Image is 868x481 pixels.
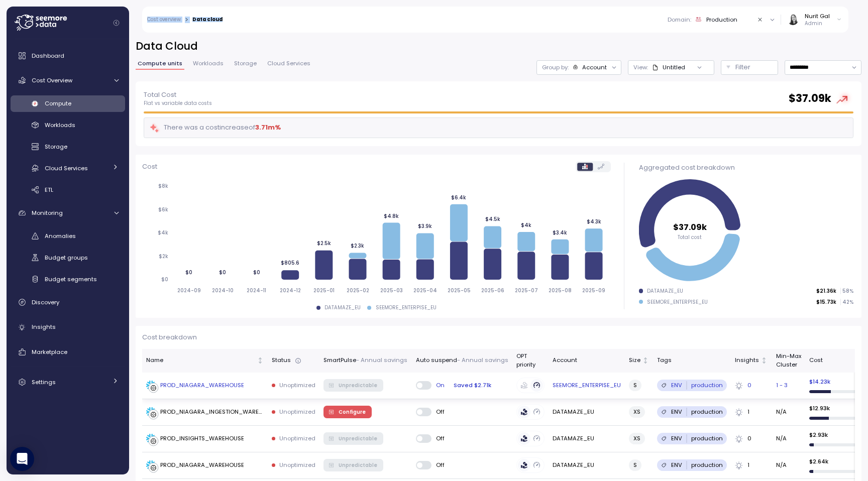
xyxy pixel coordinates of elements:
[142,162,157,172] p: Cost
[721,60,778,75] button: Filter
[142,332,855,342] p: Cost breakdown
[549,452,625,479] td: DATAMAZE_EU
[841,288,853,295] p: 58 %
[663,63,685,71] div: Untitled
[809,431,866,439] p: $ 2.93k
[789,91,831,106] h2: $ 37.09k
[384,213,399,219] tspan: $4.8k
[255,123,281,133] div: 3.71m %
[11,372,125,392] a: Settings
[647,288,683,295] div: DATAMAZE_EU
[671,434,682,442] p: ENV
[32,52,64,60] span: Dashboard
[45,99,71,107] span: Compute
[11,292,125,312] a: Discovery
[280,287,301,294] tspan: 2024-12
[45,254,88,262] span: Budget groups
[731,349,772,373] th: InsightsNot sorted
[805,20,830,27] p: Admin
[816,299,836,306] p: $15.73k
[735,356,759,365] div: Insights
[45,164,88,172] span: Cloud Services
[671,408,682,416] p: ENV
[158,183,168,190] tspan: $8k
[673,221,707,233] tspan: $37.09k
[10,447,34,471] div: Open Intercom Messenger
[323,356,407,365] div: SmartPulse
[11,139,125,155] a: Storage
[160,434,244,443] div: PROD_INSIGHTS_WAREHOUSE
[521,222,531,228] tspan: $4k
[351,243,364,250] tspan: $2.3k
[553,229,567,236] tspan: $3.4k
[586,219,601,225] tspan: $4.3k
[633,407,640,417] span: XS
[376,304,437,311] div: SEEMORE_ENTERPISE_EU
[633,433,640,444] span: XS
[582,63,607,71] div: Account
[32,76,72,84] span: Cost Overview
[11,250,125,266] a: Budget groups
[549,399,625,426] td: DATAMAZE_EU
[138,61,182,66] span: Compute units
[678,234,702,240] tspan: Total cost
[642,357,649,364] div: Not sorted
[45,232,76,240] span: Anomalies
[247,287,266,294] tspan: 2024-11
[11,46,125,66] a: Dashboard
[450,381,495,390] div: Saved $2.71k
[772,452,805,479] td: N/A
[339,433,377,444] span: Unpredictable
[706,16,737,24] div: Production
[11,181,125,198] a: ETL
[339,459,377,470] span: Unpredictable
[542,63,569,71] p: Group by:
[32,323,56,331] span: Insights
[625,349,653,373] th: SizeNot sorted
[735,461,768,470] div: 1
[431,434,445,442] span: Off
[418,223,432,230] tspan: $3.9k
[809,378,866,386] p: $ 14.23k
[160,408,264,417] div: PROD_NIAGARA_INGESTION_WAREHOUSE
[142,349,268,373] th: NameNot sorted
[279,408,315,416] p: Unoptimized
[185,269,192,276] tspan: $0
[772,426,805,452] td: N/A
[809,457,866,465] p: $ 2.64k
[279,381,315,389] p: Unoptimized
[11,271,125,287] a: Budget segments
[339,406,366,417] span: Configure
[136,39,861,54] h2: Data Cloud
[481,287,504,294] tspan: 2025-06
[158,206,168,213] tspan: $6k
[657,356,727,365] div: Tags
[431,408,445,416] span: Off
[32,298,59,306] span: Discovery
[160,461,244,470] div: PROD_NIAGARA_WAREHOUSE
[324,304,361,311] div: DATAMAZE_EU
[159,253,168,260] tspan: $2k
[158,230,168,236] tspan: $4k
[485,216,500,223] tspan: $4.5k
[193,61,224,66] span: Workloads
[253,269,260,276] tspan: $0
[448,287,471,294] tspan: 2025-05
[11,117,125,134] a: Workloads
[323,406,372,418] button: Configure
[317,240,331,247] tspan: $2.5k
[549,287,572,294] tspan: 2025-08
[11,160,125,176] a: Cloud Services
[279,461,315,469] p: Unoptimized
[267,61,310,66] span: Cloud Services
[32,209,63,217] span: Monitoring
[735,434,768,443] div: 0
[549,373,625,399] td: SEEMORE_ENTERPISE_EU
[144,90,212,100] p: Total Cost
[11,95,125,112] a: Compute
[185,17,188,23] div: >
[809,404,866,412] p: $ 12.93k
[149,122,281,134] div: There was a cost increase of
[761,357,768,364] div: Not sorted
[161,277,168,283] tspan: $0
